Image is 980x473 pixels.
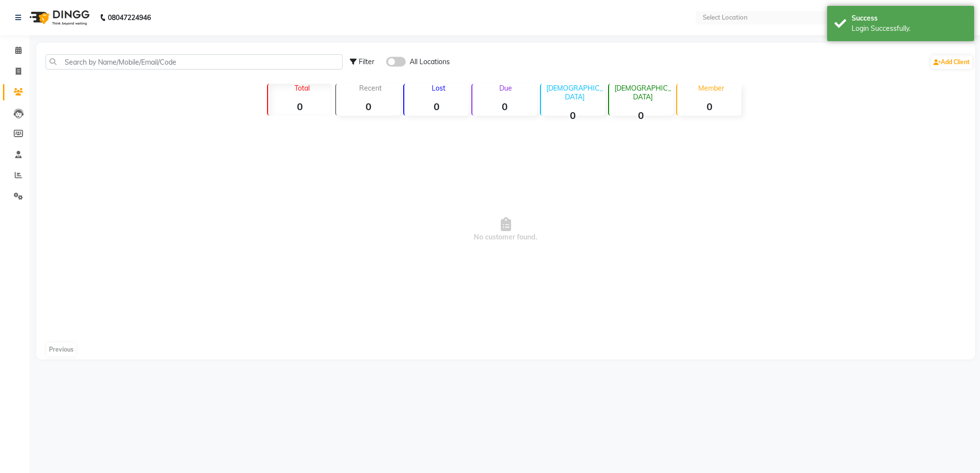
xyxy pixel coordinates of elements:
img: logo [25,4,92,31]
strong: 0 [609,109,673,121]
strong: 0 [336,100,400,113]
p: [DEMOGRAPHIC_DATA] [613,84,673,101]
div: Login Successfully. [852,24,967,34]
p: [DEMOGRAPHIC_DATA] [545,84,605,101]
p: Member [681,84,741,93]
strong: 0 [404,100,468,113]
div: Success [852,13,967,24]
p: Total [272,84,332,93]
input: Search by Name/Mobile/Email/Code [46,54,343,70]
p: Lost [408,84,468,93]
span: All Locations [410,57,450,67]
div: Select Location [703,13,748,23]
strong: 0 [472,100,537,113]
p: Due [474,84,537,93]
strong: 0 [677,100,741,113]
strong: 0 [541,109,605,121]
a: Add Client [931,55,972,69]
span: No customer found. [36,119,975,340]
span: Filter [359,57,374,66]
strong: 0 [268,100,332,113]
b: 08047224946 [108,4,151,31]
p: Recent [340,84,400,93]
